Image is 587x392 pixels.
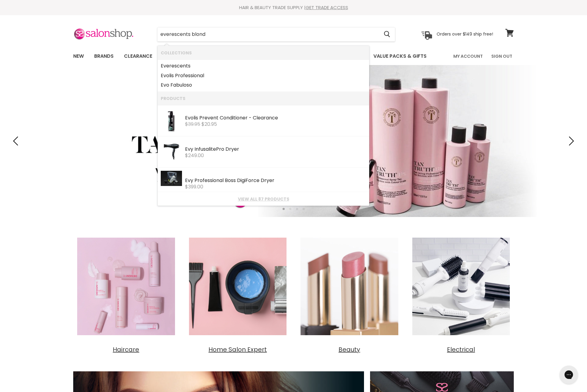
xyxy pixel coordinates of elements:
[161,62,177,69] b: Everes
[158,71,369,81] li: Collections: Evolis Professional
[66,5,521,11] div: HAIR & BEAUTY TRADE SUPPLY |
[185,115,366,122] div: Evolis Prevent Conditioner - Clearance
[379,27,395,41] button: Search
[185,183,203,190] span: $399.00
[564,135,576,147] button: Next
[158,80,369,91] li: Collections: Evo Fabuloso
[73,234,179,339] img: Haircare
[185,152,204,159] span: $249.00
[161,171,182,186] img: Evy_Tools_Boss-3_200x.jpg
[185,234,291,339] img: Home Salon Expert
[158,192,369,206] li: View All
[90,50,118,63] a: Brands
[289,208,291,210] li: Page dot 2
[297,234,402,354] a: Beauty Beauty
[158,91,369,105] li: Products
[369,50,431,63] a: Value Packs & Gifts
[157,27,395,42] form: Product
[185,234,291,354] a: Home Salon Expert Home Salon Expert
[69,50,88,63] a: New
[158,46,369,60] li: Collections
[450,50,486,63] a: My Account
[163,108,180,134] img: 5-3002_200x.jpg
[437,31,493,37] p: Orders over $149 ship free!
[161,197,366,201] a: View all 87 products
[185,146,366,153] div: Evy InfusalitePro Dryer
[408,234,514,354] a: Electrical Electrical
[408,234,514,339] img: Electrical
[296,208,298,210] li: Page dot 3
[161,61,366,71] a: cents
[447,345,475,354] span: Electrical
[158,136,369,168] li: Products: Evy InfusalitePro Dryer
[66,47,521,65] nav: Main
[283,208,285,210] li: Page dot 1
[185,178,366,184] div: Evy Professional Boss DigiForce Dryer
[161,80,366,90] a: Evo Fabuloso
[338,345,360,354] span: Beauty
[11,135,23,147] button: Previous
[157,27,379,41] input: Search
[488,50,516,63] a: Sign Out
[208,345,267,354] span: Home Salon Expert
[201,121,217,128] span: $20.95
[297,234,402,339] img: Beauty
[303,208,305,210] li: Page dot 4
[158,168,369,192] li: Products: Evy Professional Boss DigiForce Dryer
[185,121,200,128] s: $39.95
[162,139,180,165] img: zb5869render-PRO_aqu.webp
[306,4,348,11] a: GET TRADE ACCESS
[73,234,179,354] a: Haircare Haircare
[69,47,441,65] ul: Main menu
[161,71,366,81] a: Evolis Professional
[158,105,369,136] li: Products: Evolis Prevent Conditioner - Clearance
[557,363,581,386] iframe: Gorgias live chat messenger
[113,345,139,354] span: Haircare
[119,50,157,63] a: Clearance
[158,60,369,71] li: Collections: Everescents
